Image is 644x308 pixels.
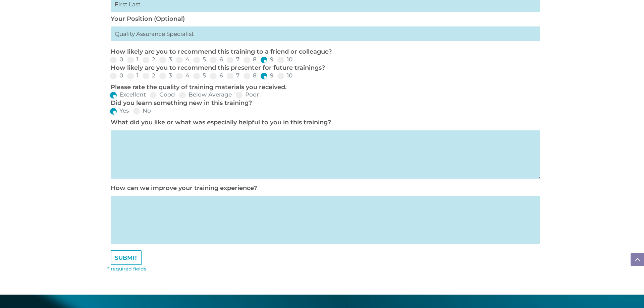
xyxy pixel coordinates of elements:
label: 3 [159,73,172,78]
input: My primary roles is... [111,26,540,41]
p: Please rate the quality of training materials you received. [111,83,537,91]
p: How likely are you to recommend this presenter for future trainings? [111,64,537,72]
label: Yes [110,108,129,114]
label: 5 [193,57,206,62]
p: How likely are you to recommend this training to a friend or colleague? [111,48,537,56]
label: 8 [244,57,257,62]
label: 5 [193,73,206,78]
label: Your Position (Optional) [111,15,185,22]
label: 1 [127,73,139,78]
label: Good [150,92,175,98]
label: Excellent [110,92,146,98]
label: 8 [244,73,257,78]
label: 0 [110,73,123,78]
label: 4 [176,57,189,62]
input: SUBMIT [111,250,142,265]
label: 6 [210,73,223,78]
p: Did you learn something new in this training? [111,99,537,107]
label: 0 [110,57,123,62]
label: 2 [143,73,155,78]
label: How can we improve your training experience? [111,184,257,192]
label: 3 [159,57,172,62]
label: 7 [227,73,239,78]
label: 2 [143,57,155,62]
label: 9 [261,57,273,62]
label: 1 [127,57,139,62]
label: 9 [261,73,273,78]
label: No [133,108,151,114]
label: Poor [236,92,259,98]
label: Below Average [179,92,232,98]
label: 7 [227,57,239,62]
label: 10 [277,57,292,62]
font: * required fields [107,266,146,272]
label: What did you like or what was especially helpful to you in this training? [111,119,331,126]
label: 6 [210,57,223,62]
label: 10 [277,73,292,78]
label: 4 [176,73,189,78]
